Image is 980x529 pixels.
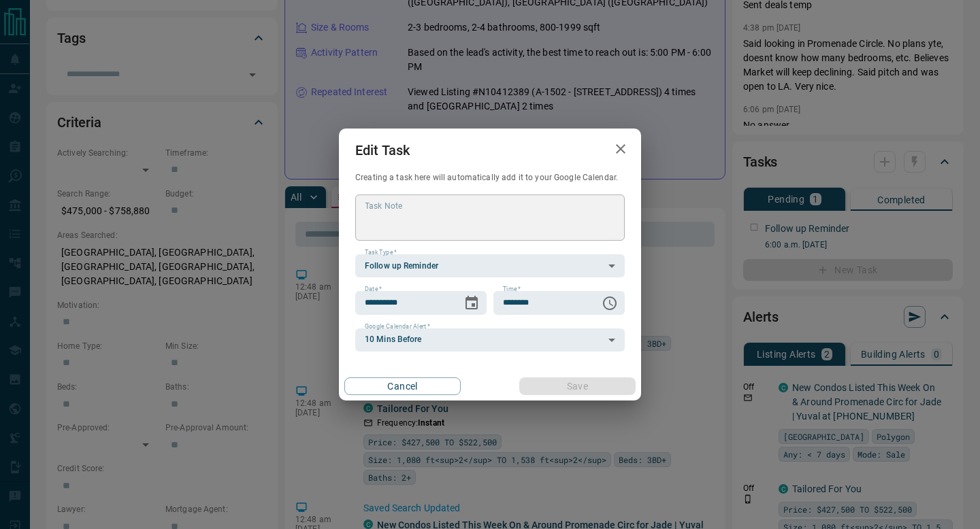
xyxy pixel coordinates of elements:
[344,377,461,395] button: Cancel
[355,254,625,277] div: Follow up Reminder
[503,285,521,294] label: Time
[365,322,430,331] label: Google Calendar Alert
[339,129,426,172] h2: Edit Task
[355,172,625,184] p: Creating a task here will automatically add it to your Google Calendar.
[596,290,623,317] button: Choose time, selected time is 6:00 AM
[365,248,397,257] label: Task Type
[365,285,382,294] label: Date
[458,290,485,317] button: Choose date, selected date is Oct 9, 2025
[355,328,625,352] div: 10 Mins Before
